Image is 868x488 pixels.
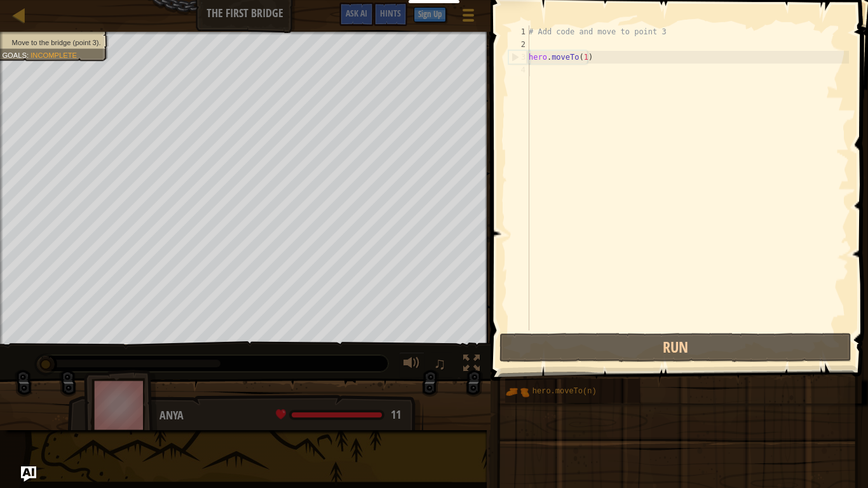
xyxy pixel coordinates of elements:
span: Move to the bridge (point 3). [12,38,101,46]
button: Run [499,333,851,362]
div: 3 [509,51,529,64]
div: 4 [508,64,529,76]
div: 1 [508,25,529,38]
span: Ask AI [346,7,367,19]
button: Show game menu [452,3,484,32]
button: Sign Up [414,7,446,22]
span: Incomplete [31,51,77,59]
div: 2 [508,38,529,51]
span: Goals [2,51,27,59]
img: portrait.png [505,380,529,404]
button: Ask AI [21,466,36,482]
li: Move to the bridge (point 3). [2,37,100,48]
span: : [27,51,31,59]
span: Hints [380,7,401,19]
button: Ask AI [339,3,374,26]
span: hero.moveTo(n) [532,387,597,396]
